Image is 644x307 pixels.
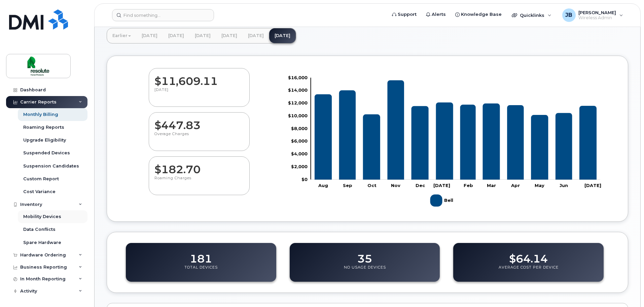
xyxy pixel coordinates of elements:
[391,182,400,188] tspan: Nov
[520,12,544,18] span: Quicklinks
[451,8,506,21] a: Knowledge Base
[154,87,244,99] p: [DATE]
[318,182,328,188] tspan: Aug
[154,131,244,144] p: Overage Charges
[315,80,597,180] g: Bell
[291,125,308,131] tspan: $8,000
[301,176,308,182] tspan: $0
[430,192,455,209] g: Bell
[560,182,568,188] tspan: Jun
[565,11,572,19] span: JB
[243,28,269,43] a: [DATE]
[421,8,451,21] a: Alerts
[288,87,308,93] tspan: $14,000
[416,182,425,188] tspan: Dec
[487,182,496,188] tspan: Mar
[189,28,216,43] a: [DATE]
[154,113,244,131] dd: $447.83
[464,182,473,188] tspan: Feb
[291,151,308,156] tspan: $4,000
[433,182,450,188] tspan: [DATE]
[558,8,628,22] div: Junior Bibeau
[398,11,417,18] span: Support
[136,28,163,43] a: [DATE]
[578,10,616,15] span: [PERSON_NAME]
[535,182,544,188] tspan: May
[430,192,455,209] g: Legend
[344,265,386,277] p: No Usage Devices
[154,157,244,176] dd: $182.70
[432,11,446,18] span: Alerts
[509,246,548,265] dd: $64.14
[163,28,189,43] a: [DATE]
[507,8,556,22] div: Quicklinks
[499,265,559,277] p: Average Cost Per Device
[367,182,377,188] tspan: Oct
[112,9,214,21] input: Find something...
[461,11,502,18] span: Knowledge Base
[578,15,616,21] span: Wireless Admin
[154,176,244,188] p: Roaming Charges
[291,163,308,169] tspan: $2,000
[107,28,136,43] a: Earlier
[343,182,352,188] tspan: Sep
[387,8,421,21] a: Support
[269,28,296,43] a: [DATE]
[288,74,601,209] g: Chart
[511,182,520,188] tspan: Apr
[288,113,308,118] tspan: $10,000
[190,246,212,265] dd: 181
[216,28,243,43] a: [DATE]
[184,265,218,277] p: Total Devices
[288,100,308,105] tspan: $12,000
[288,74,308,80] tspan: $16,000
[357,246,372,265] dd: 35
[291,138,308,144] tspan: $6,000
[584,182,601,188] tspan: [DATE]
[154,68,244,87] dd: $11,609.11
